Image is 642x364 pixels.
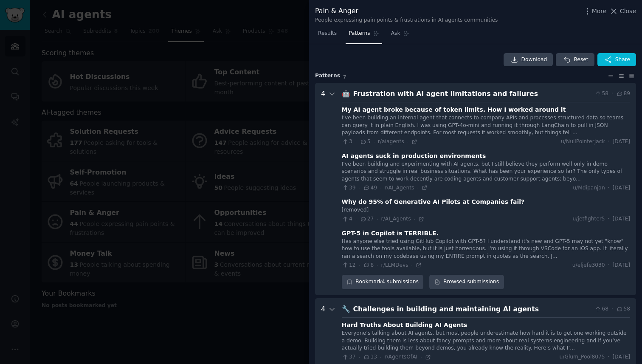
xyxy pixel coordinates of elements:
[315,72,340,80] span: Pattern s
[561,138,605,146] span: u/NullPointerJack
[613,215,630,223] span: [DATE]
[342,330,630,352] div: Everyone’s talking about AI agents, but most people underestimate how hard it is to get one worki...
[611,305,613,313] span: ·
[384,185,414,191] span: r/AI_Agents
[583,7,607,16] button: More
[315,27,340,44] a: Results
[381,262,408,268] span: r/LLMDevs
[355,139,357,145] span: ·
[420,354,422,360] span: ·
[417,185,418,191] span: ·
[342,275,424,289] button: Bookmark4 submissions
[342,90,350,98] span: 🤖
[342,275,424,289] div: Bookmark 4 submissions
[342,198,525,206] div: Why do 95% of Generative AI Pilots at Companies fail?
[377,262,378,268] span: ·
[342,206,630,214] div: [removed]
[378,138,404,144] span: r/aiagents
[592,7,607,16] span: More
[353,89,591,99] div: Frustration with AI agent limitations and failures
[360,138,370,146] span: 5
[608,184,610,192] span: ·
[363,262,374,269] span: 8
[572,262,605,269] span: u/eljefe3030
[613,184,630,192] span: [DATE]
[342,321,467,330] div: Hard Truths About Building AI Agents
[616,90,630,98] span: 89
[594,305,608,313] span: 68
[573,215,605,223] span: u/jetfighter5
[414,216,415,222] span: ·
[342,305,350,313] span: 🔧
[407,139,408,145] span: ·
[318,30,337,37] span: Results
[608,138,610,146] span: ·
[363,353,377,361] span: 13
[429,275,504,289] a: Browse4 submissions
[411,262,413,268] span: ·
[342,262,356,269] span: 12
[615,56,630,64] span: Share
[349,30,370,37] span: Patterns
[573,184,605,192] span: u/Mdipanjan
[343,74,346,79] span: 7
[608,262,610,269] span: ·
[353,304,591,315] div: Challenges in building and maintaining AI agents
[342,152,486,161] div: AI agents suck in production environments
[556,53,594,67] button: Reset
[384,354,417,360] span: r/AgentsOfAI
[342,105,566,114] div: My AI agent broke because of token limits. How I worked around it
[613,262,630,269] span: [DATE]
[560,353,605,361] span: u/Glum_Pool8075
[594,90,608,98] span: 58
[342,138,352,146] span: 3
[359,354,360,360] span: ·
[616,305,630,313] span: 58
[608,215,610,223] span: ·
[359,262,360,268] span: ·
[342,353,356,361] span: 37
[342,229,439,238] div: GPT-5 in Copilot is TERRIBLE.
[342,114,630,137] div: I’ve been building an internal agent that connects to company APIs and processes structured data ...
[380,185,381,191] span: ·
[321,89,325,289] div: 4
[611,90,613,98] span: ·
[609,7,636,16] button: Close
[363,184,377,192] span: 49
[359,185,360,191] span: ·
[620,7,636,16] span: Close
[373,139,374,145] span: ·
[346,27,382,44] a: Patterns
[342,238,630,260] div: Has anyone else tried using GitHub Copilot with GPT-5? I understand it's new and GPT-5 may not ye...
[521,56,547,64] span: Download
[613,353,630,361] span: [DATE]
[504,53,553,67] a: Download
[355,216,357,222] span: ·
[342,184,356,192] span: 39
[315,17,498,24] div: People expressing pain points & frustrations in AI agents communities
[380,354,381,360] span: ·
[608,353,610,361] span: ·
[597,53,636,67] button: Share
[381,216,411,222] span: r/AI_Agents
[342,161,630,183] div: I’ve been building and experimenting with AI agents, but I still believe they perform well only i...
[574,56,588,64] span: Reset
[377,216,378,222] span: ·
[613,138,630,146] span: [DATE]
[342,215,352,223] span: 4
[315,6,498,17] div: Pain & Anger
[388,27,412,44] a: Ask
[360,215,374,223] span: 27
[391,30,400,37] span: Ask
